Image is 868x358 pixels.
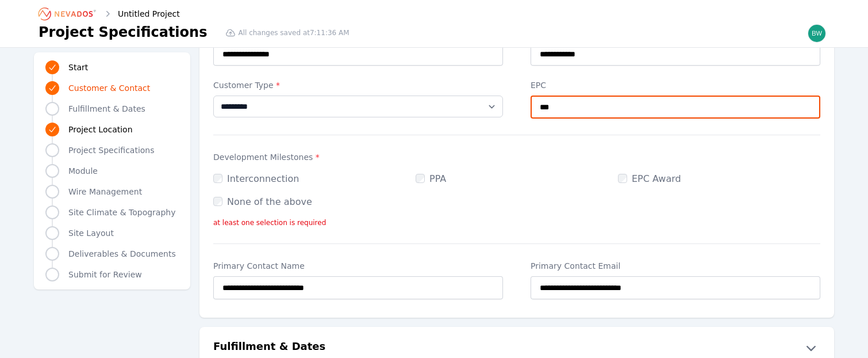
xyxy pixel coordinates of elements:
span: Module [68,165,98,177]
span: Fulfillment & Dates [68,103,145,115]
span: All changes saved at 7:11:36 AM [238,28,349,37]
nav: Progress [45,59,179,283]
label: Customer Type [213,79,503,91]
input: None of the above [213,197,222,206]
label: Interconnection [213,173,299,184]
span: Submit for Review [68,269,142,280]
input: EPC Award [618,174,627,183]
span: Project Specifications [68,144,155,156]
h1: Project Specifications [39,23,207,41]
label: EPC Award [618,173,681,184]
label: Development Milestones [213,151,820,163]
h2: Fulfillment & Dates [213,338,325,357]
span: Site Layout [68,227,114,239]
input: PPA [416,174,425,183]
label: Primary Contact Email [531,260,820,272]
p: at least one selection is required [213,218,820,227]
label: Primary Contact Name [213,260,503,272]
span: Start [68,62,88,73]
label: EPC [531,79,820,91]
nav: Breadcrumb [39,5,180,23]
span: Wire Management [68,186,142,197]
span: Project Location [68,124,133,135]
img: bwoodardjames@mysunshare.com [808,24,826,43]
span: Site Climate & Topography [68,207,175,218]
label: None of the above [213,196,312,207]
input: Interconnection [213,174,222,183]
label: PPA [416,173,446,184]
span: Deliverables & Documents [68,248,176,260]
span: Customer & Contact [68,82,150,94]
button: Fulfillment & Dates [199,338,834,357]
div: Untitled Project [102,8,180,20]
